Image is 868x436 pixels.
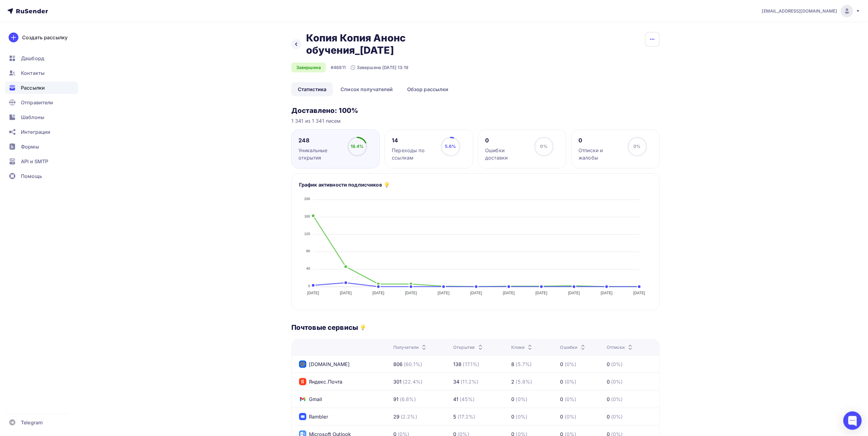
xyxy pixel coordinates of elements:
[512,413,515,420] div: 0
[607,413,610,420] div: 0
[291,117,660,125] div: 1 341 из 1 341 писем
[5,96,78,109] a: Отправители
[393,344,428,350] div: Получатели
[565,395,577,403] div: (0%)
[304,232,310,236] tspan: 120
[21,158,48,165] span: API и SMTP
[607,378,610,385] div: 0
[762,8,837,14] span: [EMAIL_ADDRESS][DOMAIN_NAME]
[5,141,78,153] a: Формы
[299,395,322,403] div: Gmail
[560,395,563,403] div: 0
[22,34,68,41] div: Создать рассылку
[579,137,622,144] div: 0
[633,291,645,295] tspan: [DATE]
[460,395,475,403] div: (45%)
[485,147,529,161] div: Ошибки доставки
[568,291,580,295] tspan: [DATE]
[503,291,515,295] tspan: [DATE]
[470,291,482,295] tspan: [DATE]
[5,111,78,123] a: Шаблоны
[560,413,563,420] div: 0
[634,144,641,149] span: 0%
[560,344,587,350] div: Ошибки
[453,378,459,385] div: 34
[304,197,310,201] tspan: 200
[304,214,310,218] tspan: 160
[299,181,382,188] h5: График активности подписчиков
[512,361,515,368] div: 8
[393,413,399,420] div: 29
[306,249,310,253] tspan: 80
[299,378,343,385] div: Яндекс.Почта
[461,378,479,385] div: (11.2%)
[306,32,492,56] h2: Копия Копия Анонс обучения_[DATE]
[5,82,78,94] a: Рассылки
[565,413,577,420] div: (0%)
[607,361,610,368] div: 0
[351,64,408,71] div: Завершена [DATE] 13:19
[463,361,480,368] div: (17.1%)
[334,82,399,96] a: Список получателей
[291,63,326,72] div: Завершена
[607,344,634,350] div: Отписки
[307,291,319,295] tspan: [DATE]
[565,361,577,368] div: (0%)
[401,413,417,420] div: (2.2%)
[299,137,342,144] div: 248
[601,291,613,295] tspan: [DATE]
[445,144,456,149] span: 5.6%
[21,419,43,426] span: Telegram
[458,413,476,420] div: (17.2%)
[512,395,515,403] div: 0
[21,114,44,121] span: Шаблоны
[565,378,577,385] div: (0%)
[560,378,563,385] div: 0
[299,361,350,368] div: [DOMAIN_NAME]
[308,284,310,288] tspan: 0
[393,395,399,403] div: 91
[392,147,435,161] div: Переходы по ссылкам
[21,172,42,180] span: Помощь
[393,361,403,368] div: 806
[393,378,402,385] div: 301
[611,361,623,368] div: (0%)
[540,144,547,149] span: 0%
[453,361,461,368] div: 138
[299,413,328,420] div: Rambler
[351,144,364,149] span: 18.4%
[291,82,333,96] a: Статистика
[21,99,53,106] span: Отправители
[516,413,528,420] div: (0%)
[404,361,422,368] div: (60.1%)
[403,378,422,385] div: (22.4%)
[340,291,352,295] tspan: [DATE]
[21,84,45,91] span: Рассылки
[579,147,622,161] div: Отписки и жалобы
[453,344,484,350] div: Открытия
[611,413,623,420] div: (0%)
[21,128,50,136] span: Интеграции
[291,323,358,332] h3: Почтовые сервисы
[438,291,450,295] tspan: [DATE]
[607,395,610,403] div: 0
[291,106,660,115] h3: Доставлено: 100%
[611,395,623,403] div: (0%)
[516,361,532,368] div: (5.7%)
[331,64,346,71] div: #46811
[401,82,455,96] a: Обзор рассылки
[299,147,342,161] div: Уникальные открытия
[512,378,515,385] div: 2
[372,291,384,295] tspan: [DATE]
[21,69,45,77] span: Контакты
[485,137,529,144] div: 0
[306,267,310,270] tspan: 40
[21,143,39,150] span: Формы
[762,5,861,17] a: [EMAIL_ADDRESS][DOMAIN_NAME]
[453,395,458,403] div: 41
[400,395,416,403] div: (6.8%)
[512,344,534,350] div: Клики
[21,55,44,62] span: Дашборд
[516,378,532,385] div: (5.8%)
[453,413,456,420] div: 5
